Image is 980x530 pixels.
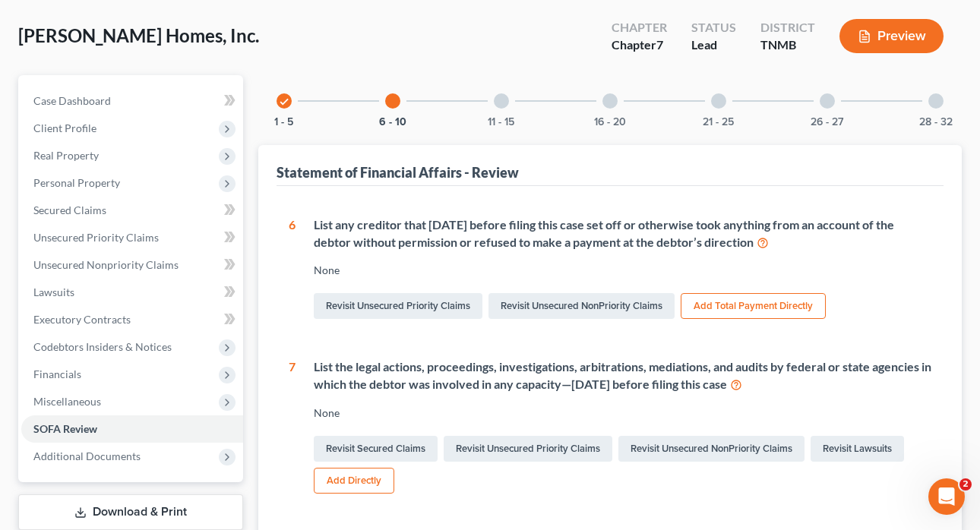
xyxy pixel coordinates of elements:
[681,293,826,319] button: Add Total Payment Directly
[314,468,394,494] button: Add Directly
[959,478,972,491] span: 2
[33,313,131,326] span: Executory Contracts
[33,231,159,244] span: Unsecured Priority Claims
[33,450,141,462] span: Additional Documents
[760,36,815,54] div: TNMB
[21,279,243,306] a: Lawsuits
[33,422,97,435] span: SOFA Review
[919,117,953,128] button: 28 - 32
[314,293,482,319] a: Revisit Unsecured Priority Claims
[618,436,805,462] a: Revisit Unsecured NonPriority Claims
[703,117,734,128] button: 21 - 25
[488,293,675,319] a: Revisit Unsecured NonPriority Claims
[760,19,815,36] div: District
[691,36,736,54] div: Lead
[612,36,667,54] div: Chapter
[279,96,289,107] i: check
[314,263,932,278] div: None
[314,216,932,251] div: List any creditor that [DATE] before filing this case set off or otherwise took anything from an ...
[289,358,296,497] div: 7
[18,24,259,46] span: [PERSON_NAME] Homes, Inc.
[21,415,243,443] a: SOFA Review
[274,117,293,128] button: 1 - 5
[691,19,736,36] div: Status
[928,478,965,515] iframe: Intercom live chat
[314,358,932,393] div: List the legal actions, proceedings, investigations, arbitrations, mediations, and audits by fede...
[314,436,438,462] a: Revisit Secured Claims
[488,117,514,128] button: 11 - 15
[811,117,843,128] button: 26 - 27
[33,149,99,162] span: Real Property
[314,405,932,421] div: None
[33,176,120,189] span: Personal Property
[33,121,96,134] span: Client Profile
[21,87,243,115] a: Case Dashboard
[656,37,663,52] span: 7
[379,117,406,128] button: 6 - 10
[33,258,179,271] span: Unsecured Nonpriority Claims
[594,117,626,128] button: 16 - 20
[21,197,243,224] a: Secured Claims
[444,436,612,462] a: Revisit Unsecured Priority Claims
[33,395,101,408] span: Miscellaneous
[289,216,296,323] div: 6
[612,19,667,36] div: Chapter
[839,19,944,53] button: Preview
[33,203,106,216] span: Secured Claims
[33,286,74,298] span: Lawsuits
[33,368,81,380] span: Financials
[33,94,111,107] span: Case Dashboard
[18,494,243,530] a: Download & Print
[21,306,243,333] a: Executory Contracts
[21,251,243,279] a: Unsecured Nonpriority Claims
[33,340,172,353] span: Codebtors Insiders & Notices
[811,436,904,462] a: Revisit Lawsuits
[21,224,243,251] a: Unsecured Priority Claims
[277,163,519,181] div: Statement of Financial Affairs - Review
